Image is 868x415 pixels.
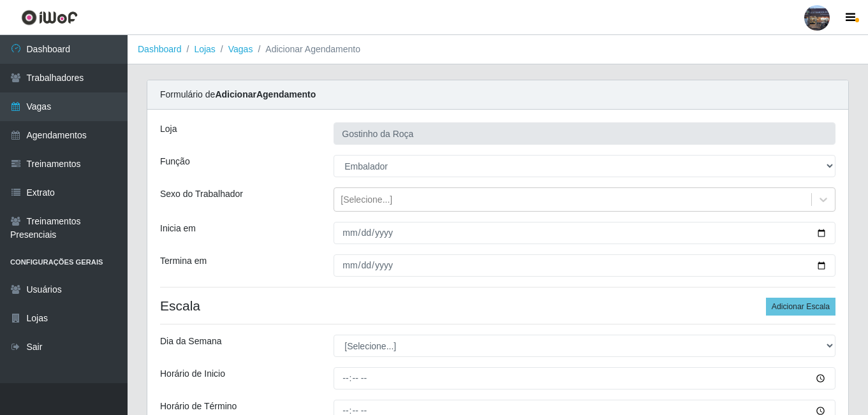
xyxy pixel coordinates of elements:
h4: Escala [160,298,835,314]
strong: Adicionar Agendamento [215,89,316,99]
label: Função [160,155,190,168]
label: Dia da Semana [160,335,222,348]
input: 00:00 [334,367,835,390]
label: Sexo do Trabalhador [160,187,243,201]
img: CoreUI Logo [21,10,78,25]
div: [Selecione...] [341,193,392,207]
label: Inicia em [160,222,196,235]
input: 00/00/0000 [334,222,835,244]
a: Vagas [228,44,253,54]
input: 00/00/0000 [334,254,835,277]
a: Lojas [194,44,215,54]
button: Adicionar Escala [766,298,835,316]
label: Horário de Término [160,400,237,413]
a: Dashboard [138,44,182,54]
li: Adicionar Agendamento [253,43,360,56]
nav: breadcrumb [128,35,868,64]
label: Termina em [160,254,207,268]
label: Horário de Inicio [160,367,225,381]
div: Formulário de [147,80,848,110]
label: Loja [160,122,177,136]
